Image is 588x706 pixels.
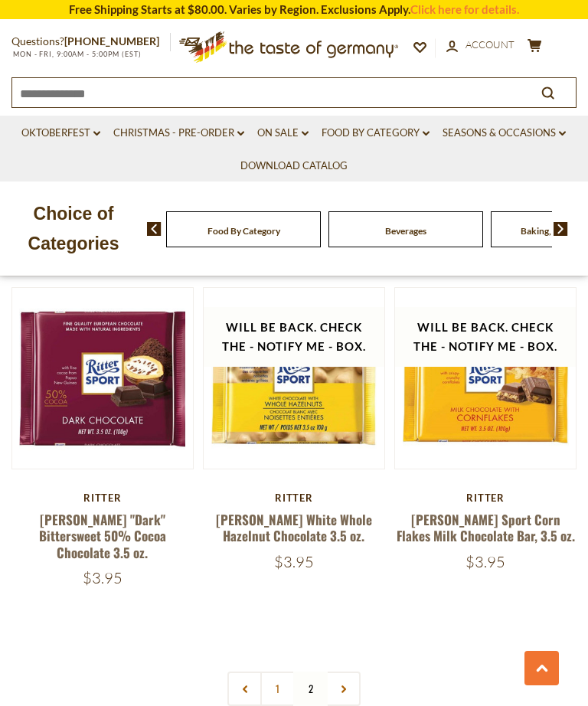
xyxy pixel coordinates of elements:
[203,492,385,504] div: Ritter
[322,125,430,142] a: Food By Category
[207,225,280,237] a: Food By Category
[274,552,314,571] span: $3.95
[39,510,166,562] a: [PERSON_NAME] "Dark" Bittersweet 50% Cocoa Chocolate 3.5 oz.
[554,222,568,236] img: next arrow
[443,125,566,142] a: Seasons & Occasions
[64,34,159,47] a: [PHONE_NUMBER]
[395,288,576,469] img: Ritter Corn Crisp Chocolate
[113,125,244,142] a: Christmas - PRE-ORDER
[465,552,505,571] span: $3.95
[397,510,575,545] a: [PERSON_NAME] Sport Corn Flakes Milk Chocolate Bar, 3.5 oz.
[216,510,372,545] a: [PERSON_NAME] White Whole Hazelnut Chocolate 3.5 oz.
[257,125,309,142] a: On Sale
[83,568,122,587] span: $3.95
[260,672,295,706] a: 1
[465,38,514,51] span: Account
[11,50,142,58] span: MON - FRI, 9:00AM - 5:00PM (EST)
[385,225,426,237] a: Beverages
[394,492,577,504] div: Ritter
[240,158,348,175] a: Download Catalog
[11,492,194,504] div: Ritter
[147,222,162,236] img: previous arrow
[12,288,193,469] img: Ritter Bittersweet Chocolate
[446,37,514,54] a: Account
[410,2,519,16] a: Click here for details.
[21,125,100,142] a: Oktoberfest
[204,288,384,469] img: Ritter White Whole Hazelnut Chocolate
[11,32,171,51] p: Questions?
